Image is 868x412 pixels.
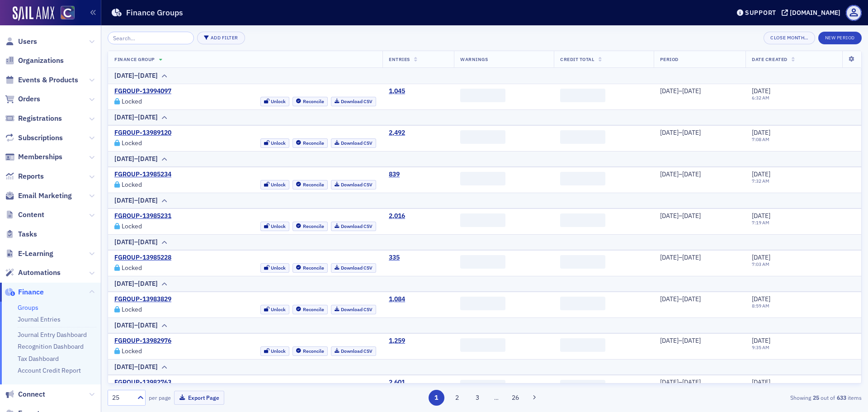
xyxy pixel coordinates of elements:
a: Events & Products [5,75,78,85]
a: 1,045 [389,87,405,95]
div: Locked [122,307,142,312]
a: Download CSV [331,305,377,314]
div: [DATE]–[DATE] [660,212,740,220]
button: Reconcile [292,305,328,314]
div: [DATE]–[DATE] [114,362,158,372]
a: Tasks [5,229,37,239]
label: per page [149,393,171,402]
a: Users [5,37,37,47]
button: Unlock [260,180,290,189]
a: Orders [5,94,40,104]
span: ‌ [560,172,605,185]
button: 3 [470,390,486,406]
span: [DATE] [752,170,770,178]
a: 2,492 [389,129,405,137]
span: Content [18,210,44,220]
div: [DATE]–[DATE] [114,71,158,81]
span: ‌ [460,172,505,185]
div: 25 [112,393,132,403]
a: FGROUP-13994097 [114,87,171,95]
a: 1,259 [389,337,405,345]
a: Download CSV [331,222,377,231]
span: ‌ [460,338,505,352]
a: 1,084 [389,295,405,303]
div: Locked [122,265,142,270]
span: [DATE] [752,378,770,386]
span: ‌ [560,255,605,269]
a: E-Learning [5,249,53,259]
a: 2,601 [389,379,405,387]
span: Connect [18,389,45,399]
strong: 25 [811,393,821,402]
div: [DATE]–[DATE] [114,113,158,122]
span: Memberships [18,152,62,162]
a: Journal Entries [18,315,61,323]
span: Finance [18,287,44,297]
button: New Period [818,32,862,44]
button: 1 [429,390,444,406]
span: Period [660,56,679,62]
div: [DATE]–[DATE] [660,87,740,95]
button: Unlock [260,138,290,148]
a: Recognition Dashboard [18,342,84,350]
span: ‌ [560,213,605,227]
a: SailAMX [13,6,54,21]
a: FGROUP-13985231 [114,212,171,220]
a: Download CSV [331,346,377,356]
div: [DATE]–[DATE] [660,295,740,303]
button: Unlock [260,222,290,231]
a: 839 [389,170,400,179]
a: FGROUP-13985234 [114,170,171,179]
a: FGROUP-13985228 [114,254,171,262]
div: [DATE]–[DATE] [660,337,740,345]
span: ‌ [560,338,605,352]
a: 335 [389,254,400,262]
span: Orders [18,94,40,104]
div: [DATE]–[DATE] [660,170,740,179]
time: 7:19 AM [752,219,769,226]
span: ‌ [560,297,605,310]
span: [DATE] [752,253,770,261]
div: [DATE]–[DATE] [660,129,740,137]
time: 6:32 AM [752,95,769,101]
span: Events & Products [18,75,78,85]
button: Unlock [260,263,290,273]
a: Finance [5,287,44,297]
a: Download CSV [331,97,377,106]
span: Tasks [18,229,37,239]
time: 8:59 AM [752,303,769,309]
span: [DATE] [752,128,770,137]
span: [DATE] [752,336,770,345]
time: 9:35 AM [752,344,769,350]
a: FGROUP-13982763 [114,379,171,387]
span: ‌ [460,297,505,310]
div: [DOMAIN_NAME] [790,9,840,17]
span: Finance Group [114,56,155,62]
span: Registrations [18,114,62,123]
time: 7:08 AM [752,136,769,142]
div: [DATE]–[DATE] [114,321,158,330]
a: Journal Entry Dashboard [18,331,87,339]
button: 2 [449,390,465,406]
div: Locked [122,141,142,146]
a: Download CSV [331,180,377,189]
div: [DATE]–[DATE] [114,237,158,247]
span: ‌ [460,255,505,269]
span: E-Learning [18,249,53,259]
div: Locked [122,99,142,104]
span: ‌ [460,213,505,227]
div: [DATE]–[DATE] [114,279,158,289]
div: Support [745,9,776,17]
span: ‌ [560,380,605,393]
a: Subscriptions [5,133,63,143]
a: Automations [5,268,61,278]
button: Unlock [260,346,290,356]
span: ‌ [560,130,605,144]
span: Automations [18,268,61,278]
a: FGROUP-13989120 [114,129,171,137]
span: ‌ [560,89,605,102]
span: Organizations [18,56,64,66]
